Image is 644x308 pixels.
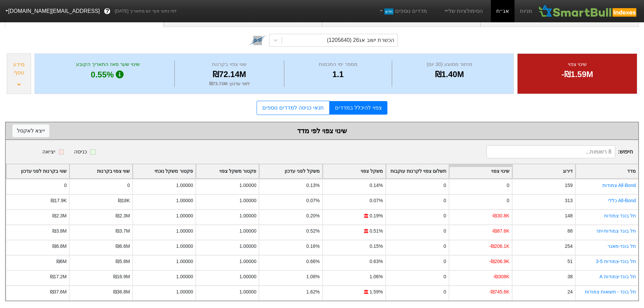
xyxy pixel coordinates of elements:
[526,68,628,80] div: -₪1.59M
[604,213,636,218] a: תל בונד צמודות
[286,61,390,68] div: מספר ימי התכסות
[444,182,446,189] div: 0
[492,212,509,219] div: -₪30.8K
[394,68,505,80] div: ₪1.40M
[567,228,572,235] div: 88
[43,68,173,81] div: 0.55%
[42,148,55,156] div: יציאה
[113,288,130,295] div: ₪36.8M
[306,212,319,219] div: 0.20%
[565,182,573,189] div: 159
[512,164,575,178] div: Toggle SortBy
[369,258,383,265] div: 0.63%
[507,197,509,204] div: 0
[196,164,259,178] div: Toggle SortBy
[239,228,256,235] div: 1.00000
[70,164,132,178] div: Toggle SortBy
[13,124,49,137] button: ייצא לאקסל
[239,243,256,250] div: 1.00000
[607,243,636,249] a: תל בונד-מאגר
[52,228,67,235] div: ₪3.8M
[51,197,67,204] div: ₪17.9K
[394,61,505,68] div: מחזור ממוצע (30 יום)
[249,31,266,49] img: tase link
[176,197,193,204] div: 1.00000
[507,182,509,189] div: 0
[489,288,509,295] div: -₪745.6K
[52,212,67,219] div: ₪2.3M
[306,258,319,265] div: 0.66%
[492,228,509,235] div: -₪87.6K
[369,273,383,280] div: 1.06%
[257,101,329,115] a: תנאי כניסה למדדים נוספים
[596,259,636,264] a: תל בונד-צמודות 3-5
[306,182,319,189] div: 0.13%
[306,273,319,280] div: 1.08%
[369,197,383,204] div: 0.07%
[176,273,193,280] div: 1.00000
[56,258,67,265] div: ₪6M
[538,4,639,18] img: SmartBull
[50,273,67,280] div: ₪17.2M
[52,243,67,250] div: ₪6.8M
[306,197,319,204] div: 0.07%
[116,228,130,235] div: ₪3.7M
[306,288,319,295] div: 1.62%
[567,273,572,280] div: 38
[239,288,256,295] div: 1.00000
[306,228,319,235] div: 0.52%
[386,164,449,178] div: Toggle SortBy
[369,243,383,250] div: 0.15%
[64,182,67,189] div: 0
[369,288,383,295] div: 1.59%
[449,164,512,178] div: Toggle SortBy
[176,182,193,189] div: 1.00000
[133,164,195,178] div: Toggle SortBy
[239,197,256,204] div: 1.00000
[576,164,638,178] div: Toggle SortBy
[585,289,636,294] a: תל בונד - תשואות צמודות
[127,182,130,189] div: 0
[599,274,636,279] a: תל בונד-צמודות A
[489,258,509,265] div: -₪206.9K
[440,4,486,18] a: הסימולציות שלי
[116,243,130,250] div: ₪6.6M
[565,197,573,204] div: 313
[444,197,446,204] div: 0
[376,4,430,18] a: מדדים נוספיםחדש
[330,101,387,115] a: צפוי להיכלל במדדים
[486,145,633,158] span: חיפוש :
[239,258,256,265] div: 1.00000
[259,164,322,178] div: Toggle SortBy
[565,243,573,250] div: 254
[176,258,193,265] div: 1.00000
[526,61,628,68] div: שינוי צפוי
[115,8,176,15] span: לפי נתוני סוף יום מתאריך [DATE]
[13,126,631,136] div: שינוי צפוי לפי מדד
[6,164,69,178] div: Toggle SortBy
[74,148,87,156] div: כניסה
[176,68,282,80] div: ₪72.14M
[113,273,130,280] div: ₪16.9M
[369,182,383,189] div: 0.14%
[384,8,393,15] span: חדש
[369,212,383,219] div: 0.19%
[493,273,509,280] div: -₪308K
[176,288,193,295] div: 1.00000
[327,36,394,44] div: הכשרת ישוב אג26 (1205640)
[444,228,446,235] div: 0
[596,228,636,234] a: תל בונד צמודות-יתר
[444,243,446,250] div: 0
[486,145,615,158] input: 8 רשומות...
[176,243,193,250] div: 1.00000
[444,273,446,280] div: 0
[50,288,67,295] div: ₪37.6M
[306,243,319,250] div: 0.16%
[239,182,256,189] div: 1.00000
[176,212,193,219] div: 1.00000
[567,258,572,265] div: 51
[239,212,256,219] div: 1.00000
[444,212,446,219] div: 0
[608,198,636,203] a: All-Bond כללי
[176,61,282,68] div: שווי צפוי בקרנות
